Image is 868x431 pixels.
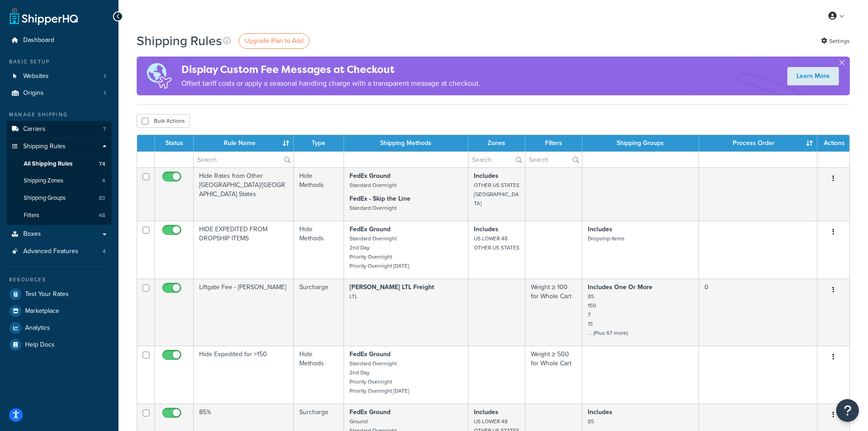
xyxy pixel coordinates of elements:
[349,204,396,212] small: Standard Overnight
[349,349,390,359] strong: FedEx Ground
[474,171,498,181] strong: Includes
[23,36,54,44] span: Dashboard
[194,135,294,151] th: Rule Name : activate to sort column ascending
[7,243,112,260] li: Advanced Features
[7,68,112,85] li: Websites
[25,341,55,349] span: Help Docs
[588,292,628,337] small: 85 150 7 15 ... (Plus 67 more)
[817,135,849,151] th: Actions
[474,234,519,252] small: US LOWER 48 OTHER US STATES
[7,68,112,85] a: Websites 1
[7,85,112,102] a: Origins 1
[7,337,112,353] li: Help Docs
[349,234,409,270] small: Standard Overnight 2nd Day Priority Overnight Priority Overnight [DATE]
[194,167,294,221] td: Hide Rates from Other [GEOGRAPHIC_DATA]/[GEOGRAPHIC_DATA] States
[194,279,294,346] td: Liftgate Fee - [PERSON_NAME]
[294,346,344,404] td: Hide Methods
[588,417,594,426] small: 85
[99,194,105,202] span: 83
[23,230,41,238] span: Boxes
[474,224,498,234] strong: Includes
[836,399,859,422] button: Open Resource Center
[7,276,112,284] div: Resources
[7,58,112,66] div: Basic Setup
[525,279,582,346] td: Weight ≥ 100 for Whole Cart
[7,207,112,224] a: Filters 48
[23,125,46,133] span: Carriers
[25,324,50,332] span: Analytics
[181,77,480,90] p: Offset tariff costs or apply a seasonal handling charge with a transparent message at checkout.
[99,212,105,219] span: 48
[294,135,344,151] th: Type
[474,407,498,417] strong: Includes
[137,32,222,50] h1: Shipping Rules
[588,234,625,243] small: Dropship Items
[7,320,112,336] a: Analytics
[7,190,112,207] li: Shipping Groups
[468,135,526,151] th: Zones
[349,224,390,234] strong: FedEx Ground
[239,33,309,49] a: Upgrade Plan to Add
[102,177,105,185] span: 4
[99,160,105,168] span: 74
[7,303,112,319] a: Marketplace
[104,89,106,97] span: 1
[104,73,106,80] span: 1
[787,67,839,85] a: Learn More
[349,292,358,301] small: LTL
[155,135,194,151] th: Status
[103,248,106,255] span: 4
[23,143,66,151] span: Shipping Rules
[468,152,525,167] input: Search
[7,286,112,302] a: Test Your Rates
[7,121,112,138] a: Carriers 7
[294,279,344,346] td: Surcharge
[24,212,39,219] span: Filters
[194,152,293,167] input: Search
[24,177,63,185] span: Shipping Zones
[525,346,582,404] td: Weight ≥ 500 for Whole Cart
[7,156,112,172] a: All Shipping Rules 74
[7,32,112,49] a: Dashboard
[7,111,112,119] div: Manage Shipping
[525,135,582,151] th: Filters
[137,114,190,128] button: Bulk Actions
[7,190,112,207] a: Shipping Groups 83
[7,121,112,138] li: Carriers
[7,243,112,260] a: Advanced Features 4
[23,248,78,255] span: Advanced Features
[699,135,817,151] th: Process Order : activate to sort column ascending
[7,85,112,102] li: Origins
[582,135,699,151] th: Shipping Groups
[349,407,390,417] strong: FedEx Ground
[24,194,66,202] span: Shipping Groups
[7,207,112,224] li: Filters
[7,226,112,243] a: Boxes
[294,221,344,279] td: Hide Methods
[349,282,434,292] strong: [PERSON_NAME] LTL Freight
[137,57,181,95] img: duties-banner-06bc72dcb5fe05cb3f9472aba00be2ae8eb53ab6f0d8bb03d382ba314ac3c341.png
[194,346,294,404] td: Hide Expedited for >150
[103,125,106,133] span: 7
[181,62,480,77] h4: Display Custom Fee Messages at Checkout
[7,172,112,189] a: Shipping Zones 4
[699,279,817,346] td: 0
[23,73,49,80] span: Websites
[588,224,612,234] strong: Includes
[23,89,44,97] span: Origins
[24,160,72,168] span: All Shipping Rules
[349,359,409,395] small: Standard Overnight 2nd Day Priority Overnight Priority Overnight [DATE]
[525,152,582,167] input: Search
[25,291,69,298] span: Test Your Rates
[349,181,396,189] small: Standard Overnight
[344,135,468,151] th: Shipping Methods
[7,138,112,155] a: Shipping Rules
[588,407,612,417] strong: Includes
[349,171,390,181] strong: FedEx Ground
[245,36,303,46] span: Upgrade Plan to Add
[349,194,411,203] strong: FedEx - Skip the Line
